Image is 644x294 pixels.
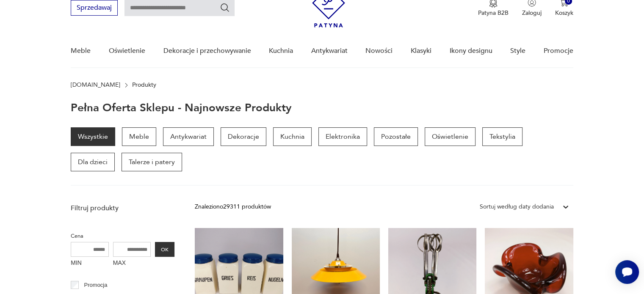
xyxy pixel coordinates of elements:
p: Zaloguj [522,9,542,17]
p: Cena [71,231,174,241]
label: MIN [71,257,109,270]
p: Produkty [132,82,156,88]
a: Meble [71,35,91,67]
p: Filtruj produkty [71,203,174,213]
a: Oświetlenie [109,35,145,67]
a: Meble [122,127,156,146]
a: Tekstylia [482,127,522,146]
a: Kuchnia [273,127,312,146]
a: Promocje [544,35,573,67]
a: Antykwariat [311,35,348,67]
a: Wszystkie [71,127,115,146]
a: Nowości [365,35,392,67]
a: Style [510,35,525,67]
a: [DOMAIN_NAME] [71,82,120,88]
a: Pozostałe [374,127,418,146]
button: OK [155,242,174,257]
a: Elektronika [318,127,367,146]
p: Patyna B2B [478,9,509,17]
a: Klasyki [411,35,431,67]
p: Promocja [84,280,108,290]
a: Kuchnia [269,35,293,67]
h1: Pełna oferta sklepu - najnowsze produkty [71,102,292,114]
a: Oświetlenie [425,127,475,146]
iframe: Smartsupp widget button [615,260,639,284]
a: Ikony designu [449,35,492,67]
a: Dekoracje [221,127,266,146]
button: Szukaj [220,3,230,13]
div: Sortuj według daty dodania [480,202,554,212]
a: Dla dzieci [71,153,115,171]
label: MAX [113,257,151,270]
a: Sprzedawaj [71,5,118,11]
a: Talerze i patery [122,153,182,171]
a: Antykwariat [163,127,214,146]
div: Znaleziono 29311 produktów [195,202,271,212]
p: Koszyk [555,9,573,17]
a: Dekoracje i przechowywanie [163,35,251,67]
